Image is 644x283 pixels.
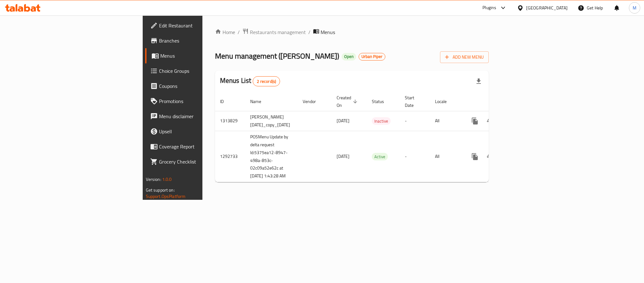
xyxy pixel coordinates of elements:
[482,149,498,164] button: Change Status
[337,117,350,125] span: [DATE]
[159,22,245,29] span: Edit Restaurant
[145,78,250,94] a: Coupons
[220,98,232,105] span: ID
[342,54,356,59] span: Open
[400,131,430,182] td: -
[245,111,298,131] td: [PERSON_NAME] [DATE]_copy_[DATE]
[220,76,280,86] h2: Menus List
[145,124,250,139] a: Upsell
[372,153,388,160] span: Active
[303,98,324,105] span: Vendor
[467,113,482,129] button: more
[430,131,462,182] td: All
[215,92,533,182] table: enhanced table
[145,109,250,124] a: Menu disclaimer
[400,111,430,131] td: -
[471,74,486,89] div: Export file
[308,28,311,36] li: /
[159,37,245,44] span: Branches
[145,63,250,78] a: Choice Groups
[145,139,250,154] a: Coverage Report
[250,28,306,36] span: Restaurants management
[242,28,306,36] a: Restaurants management
[159,67,245,75] span: Choice Groups
[482,4,496,12] div: Plugins
[145,94,250,109] a: Promotions
[146,186,175,194] span: Get support on:
[215,49,339,63] span: Menu management ( [PERSON_NAME] )
[159,82,245,90] span: Coupons
[146,192,186,200] a: Support.OpsPlatform
[253,76,280,86] div: Total records count
[430,111,462,131] td: All
[159,143,245,150] span: Coverage Report
[372,98,392,105] span: Status
[162,175,172,183] span: 1.0.0
[145,33,250,48] a: Branches
[146,175,161,183] span: Version:
[633,4,636,11] span: M
[467,149,482,164] button: more
[245,131,298,182] td: POSMenu Update by delta request Id:5375ea12-8947-498a-853c-02c09a52e62c at [DATE] 1:43:28 AM
[435,98,455,105] span: Locale
[337,152,350,160] span: [DATE]
[145,18,250,33] a: Edit Restaurant
[342,53,356,61] div: Open
[145,154,250,169] a: Grocery Checklist
[160,52,245,60] span: Menus
[159,158,245,165] span: Grocery Checklist
[253,78,280,84] span: 2 record(s)
[372,118,391,125] span: Inactive
[359,54,385,59] span: Urban Piper
[445,53,484,61] span: Add New Menu
[372,153,388,160] div: Active
[482,113,498,129] button: Change Status
[145,48,250,63] a: Menus
[337,94,359,109] span: Created On
[159,113,245,120] span: Menu disclaimer
[215,28,489,36] nav: breadcrumb
[250,98,269,105] span: Name
[440,51,489,63] button: Add New Menu
[405,94,422,109] span: Start Date
[462,92,533,111] th: Actions
[321,28,335,36] span: Menus
[159,128,245,135] span: Upsell
[526,4,568,11] div: [GEOGRAPHIC_DATA]
[159,97,245,105] span: Promotions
